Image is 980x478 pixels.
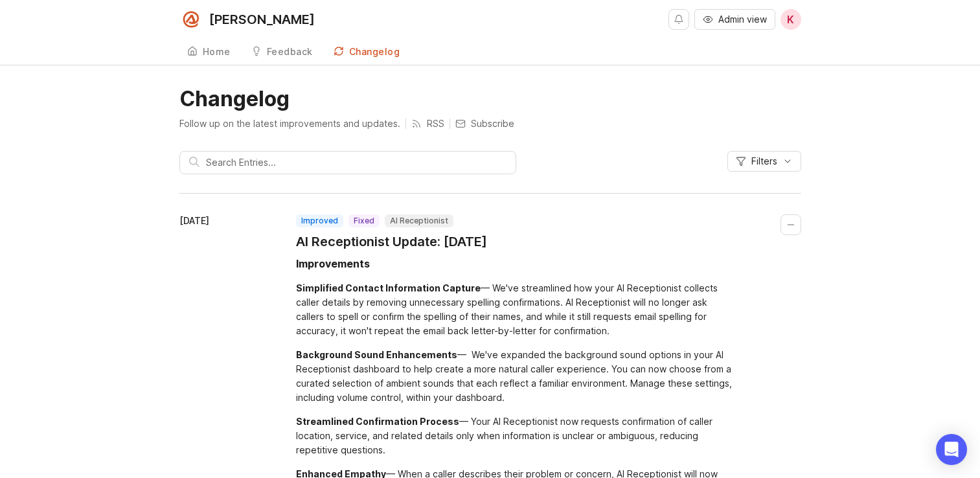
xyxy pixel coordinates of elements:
[267,47,313,56] div: Feedback
[694,9,775,30] button: Admin view
[296,281,736,338] div: — We've streamlined how your AI Receptionist collects caller details by removing unnecessary spel...
[209,13,315,26] div: [PERSON_NAME]
[179,86,801,112] h1: Changelog
[296,256,370,271] div: Improvements
[179,39,238,65] a: Home
[179,8,203,31] img: Smith.ai logo
[668,9,689,30] button: Notifications
[781,9,801,30] button: K
[296,415,736,457] div: — Your AI Receptionist now requests confirmation of caller location, service, and related details...
[354,216,374,226] p: fixed
[301,216,338,226] p: improved
[206,155,507,170] input: Search Entries...
[326,39,408,65] a: Changelog
[296,349,457,360] div: Background Sound Enhancements
[718,13,767,26] span: Admin view
[296,233,487,251] a: AI Receptionist Update: [DATE]
[787,12,794,27] span: K
[179,215,209,226] time: [DATE]
[411,117,444,130] a: RSS
[751,155,777,168] span: Filters
[203,47,231,56] div: Home
[781,214,801,235] button: Collapse changelog entry
[296,282,481,293] div: Simplified Contact Information Capture
[296,416,459,427] div: Streamlined Confirmation Process
[427,117,444,130] p: RSS
[349,47,400,56] div: Changelog
[296,348,736,405] div: — We've expanded the background sound options in your AI Receptionist dashboard to help create a ...
[390,216,448,226] p: AI Receptionist
[455,117,514,130] button: Subscribe
[936,434,967,465] div: Open Intercom Messenger
[179,117,400,130] p: Follow up on the latest improvements and updates.
[727,151,801,172] button: Filters
[244,39,321,65] a: Feedback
